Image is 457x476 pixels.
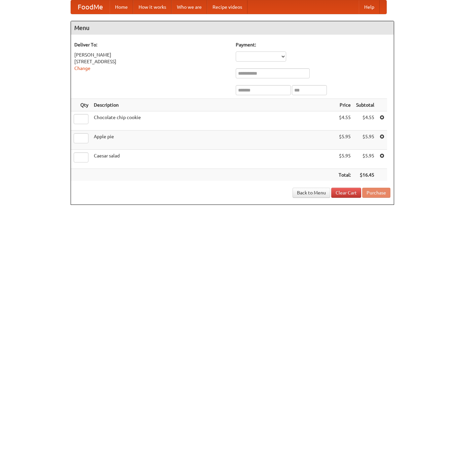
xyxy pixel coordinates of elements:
[71,99,91,111] th: Qty
[91,150,336,169] td: Caesar salad
[331,188,361,198] a: Clear Cart
[293,188,330,198] a: Back to Menu
[353,111,377,131] td: $4.55
[74,41,229,48] h5: Deliver To:
[236,41,390,48] h5: Payment:
[91,111,336,131] td: Chocolate chip cookie
[353,150,377,169] td: $5.95
[110,0,133,14] a: Home
[336,111,353,131] td: $4.55
[336,169,353,181] th: Total:
[74,58,229,65] div: [STREET_ADDRESS]
[172,0,207,14] a: Who we are
[336,131,353,150] td: $5.95
[133,0,172,14] a: How it works
[207,0,247,14] a: Recipe videos
[362,188,390,198] button: Purchase
[336,99,353,111] th: Price
[359,0,380,14] a: Help
[71,21,394,35] h4: Menu
[91,99,336,111] th: Description
[353,99,377,111] th: Subtotal
[353,169,377,181] th: $16.45
[74,66,90,71] a: Change
[91,131,336,150] td: Apple pie
[71,0,110,14] a: FoodMe
[74,51,229,58] div: [PERSON_NAME]
[336,150,353,169] td: $5.95
[353,131,377,150] td: $5.95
